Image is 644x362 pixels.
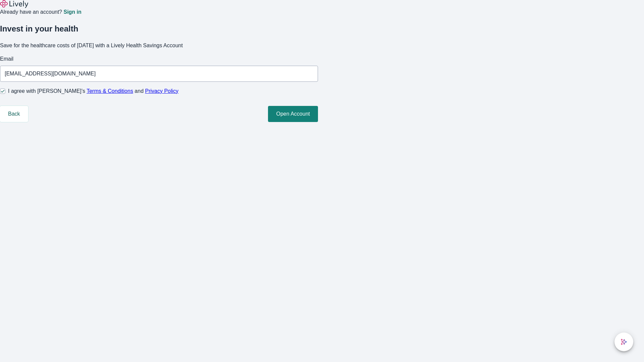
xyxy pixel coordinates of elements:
svg: Lively AI Assistant [621,339,627,345]
span: I agree with [PERSON_NAME]’s and [8,87,178,95]
a: Terms & Conditions [87,88,133,94]
button: Open Account [268,106,318,122]
button: chat [614,333,633,351]
a: Sign in [63,9,81,15]
a: Privacy Policy [145,88,179,94]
